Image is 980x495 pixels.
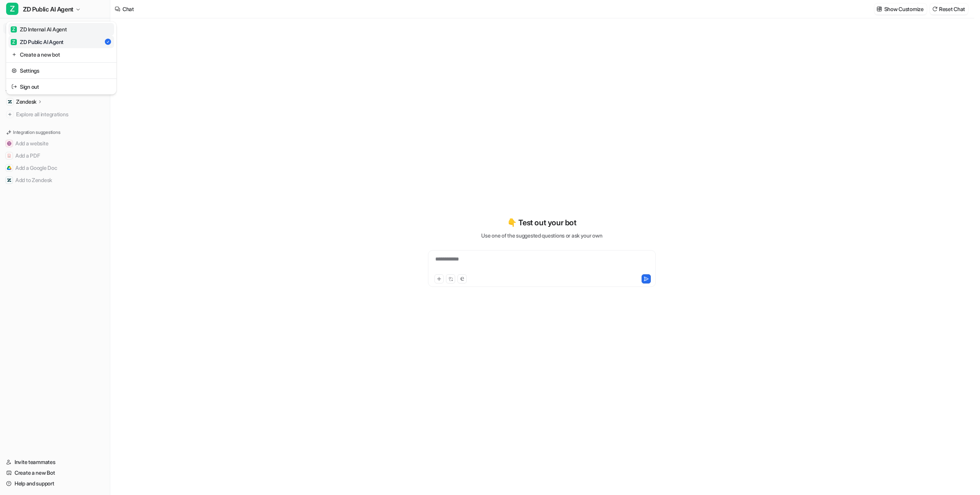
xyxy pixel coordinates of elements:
span: ZD Public AI Agent [23,4,73,15]
a: Sign out [8,80,114,93]
img: reset [11,50,17,59]
div: ZZD Public AI Agent [6,21,116,94]
span: Z [11,39,17,45]
a: Create a new bot [8,48,114,61]
img: reset [11,83,17,91]
img: reset [11,67,17,75]
a: Settings [8,64,114,77]
span: Z [11,26,17,33]
div: ZD Internal AI Agent [11,25,67,33]
span: Z [6,3,18,15]
div: ZD Public AI Agent [11,38,64,46]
